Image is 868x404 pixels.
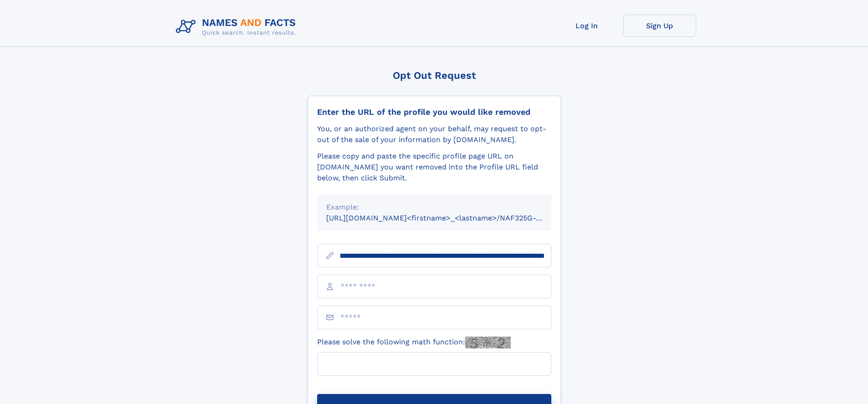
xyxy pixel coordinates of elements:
[308,70,561,81] div: Opt Out Request
[317,151,551,184] div: Please copy and paste the specific profile page URL on [DOMAIN_NAME] you want removed into the Pr...
[317,123,551,145] div: You, or an authorized agent on your behalf, may request to opt-out of the sale of your informatio...
[326,214,569,222] small: [URL][DOMAIN_NAME]<firstname>_<lastname>/NAF325G-xxxxxxxx
[326,202,542,213] div: Example:
[172,15,303,39] img: Logo Names and Facts
[317,107,551,117] div: Enter the URL of the profile you would like removed
[317,337,511,348] label: Please solve the following math function:
[623,15,696,37] a: Sign Up
[550,15,623,37] a: Log In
